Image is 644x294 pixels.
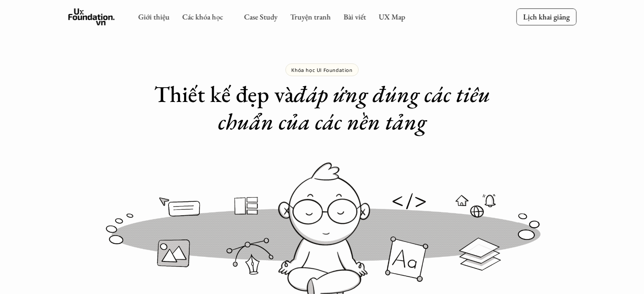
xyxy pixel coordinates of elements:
a: Giới thiệu [138,12,169,22]
p: Lịch khai giảng [523,12,569,22]
p: Khóa học UI Foundation [291,67,352,73]
h1: Thiết kế đẹp và [153,80,492,135]
a: Bài viết [343,12,366,22]
em: đáp ứng đúng các tiêu chuẩn của các nền tảng [218,79,495,136]
a: Lịch khai giảng [516,8,576,25]
a: Truyện tranh [290,12,331,22]
a: Case Study [244,12,277,22]
a: Các khóa học [182,12,223,22]
a: UX Map [379,12,405,22]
